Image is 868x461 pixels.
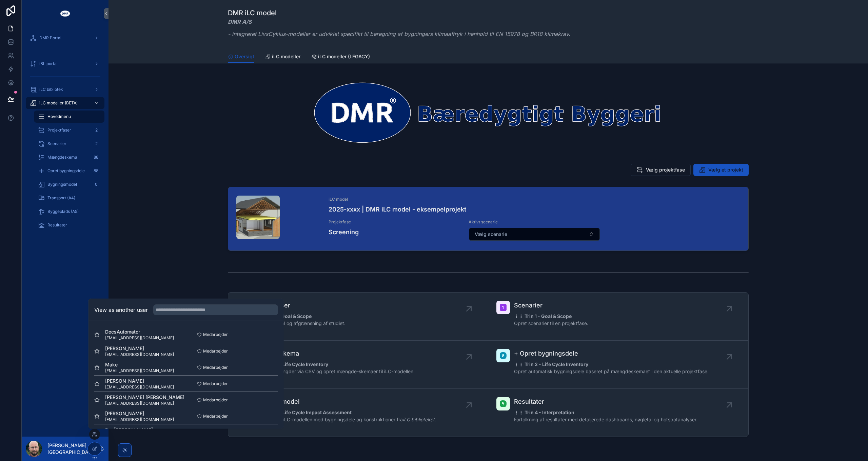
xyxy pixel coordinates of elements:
span: [PERSON_NAME] [105,345,174,352]
strong: ⋮⋮ Trin 4 - Interpretation [514,409,574,415]
span: Resultater [514,397,697,406]
span: Medarbejder [203,332,228,337]
span: [EMAIL_ADDRESS][DOMAIN_NAME] [105,335,174,341]
a: Byggeplads (A5) [34,205,104,218]
h1: DMR iLC model [228,8,570,18]
span: iBL portal [39,61,58,66]
button: Vælg et projekt [693,164,749,176]
span: Medarbejder [203,413,228,419]
span: Vælg et projekt [708,166,743,173]
span: Byggeplads (A5) [47,209,79,214]
span: Mængdeskema [254,349,415,358]
a: DMR Portal [26,32,104,44]
span: [PERSON_NAME] [105,410,174,417]
div: 88 [92,167,100,175]
p: Opret automatisk bygningsdele baseret på mængdeskemaet i den aktuelle projektfase. [514,368,709,375]
div: Hus_B_Exploded-view-FINAL-model---3D-View---3D-Exploded-View-Smuk.jpg [236,196,280,239]
span: [EMAIL_ADDRESS][DOMAIN_NAME] [105,368,174,373]
span: Bygningsmodel [254,397,436,406]
span: iLC modeller (BETA) [39,100,78,106]
a: Hovedmenu [34,111,104,123]
span: iLC modeller (LEGACY) [318,53,370,60]
div: scrollable content [22,27,108,252]
span: Aktivt scenarie [469,219,600,225]
span: Scenarier [514,301,588,310]
a: Resultater⋮⋮ Trin 4 - InterpretationFortolkning af resultater med detaljerede dashboards, nøgleta... [488,389,748,437]
div: 0 [92,180,100,188]
p: Opbyg DMR iLC-modellen med bygningsdele og konstruktioner fra . [254,416,436,423]
a: Scenarier2 [34,138,104,150]
span: Make [105,361,174,368]
span: Vælg projektfase [646,166,685,173]
strong: ⋮⋮ Trin 2 - Life Cycle Inventory [254,361,328,367]
a: iLC bibliotek [26,83,104,96]
span: iLC modeller [272,53,300,60]
span: Medarbejder [203,364,228,370]
a: Mængdeskema88 [34,151,104,163]
a: Oversigt [228,51,254,63]
p: [PERSON_NAME][GEOGRAPHIC_DATA] [47,442,99,456]
span: Medarbejder [203,381,228,386]
p: Fortolkning af resultater med detaljerede dashboards, nøgletal og hotspotanalyser. [514,416,697,423]
span: Bygningsmodel [47,182,77,187]
button: Select Button [469,228,600,241]
span: Hovedmenu [47,114,71,119]
a: iLC modeller [265,51,300,64]
button: Vælg projektfase [631,164,691,176]
span: [EMAIL_ADDRESS][DOMAIN_NAME] [105,400,184,406]
a: iLC modeller (BETA) [26,97,104,109]
span: Medarbejder [203,397,228,402]
span: Transport (A4) [47,195,75,201]
a: Transport (A4) [34,192,104,204]
div: 2 [92,126,100,134]
span: Resultater [47,222,67,228]
h4: Screening [329,227,460,237]
span: [EMAIL_ADDRESS][DOMAIN_NAME] [105,384,174,389]
h4: 2025-xxxx | DMR iLC model - eksempelprojekt [329,205,740,214]
span: DMR Portal [39,35,61,41]
span: Oversigt [235,53,254,60]
em: DMR A/S [228,18,252,25]
span: Projektfaser [47,127,71,133]
span: Vælg scenarie [475,231,507,238]
span: Medarbejder [203,348,228,354]
em: - integreret LivsCyklus-modeller er udviklet specifikt til beregning af bygningers klimaaftryk i ... [228,31,570,37]
a: Scenarier⋮⋮ Trin 1 - Goal & ScopeOpret scenarier til en projektfase. [488,293,748,341]
a: Opret bygningsdele88 [34,165,104,177]
h2: View as another user [94,306,148,314]
span: + Opret bygningsdele [514,349,709,358]
strong: ⋮⋮ Trin 3 - Life Cycle Impact Assessment [254,409,352,415]
a: iLC modeller (LEGACY) [311,51,370,64]
span: Projektfase [329,219,460,225]
span: [PERSON_NAME] [105,377,174,384]
a: Resultater [34,219,104,231]
a: iBL portal [26,58,104,70]
a: Projektfaser⋮⋮ Trin 1 - Goal & ScopeDefiner formål og afgrænsning af studiet. [228,293,488,341]
a: + Opret bygningsdele⋮⋮ Trin 2 - Life Cycle InventoryOpret automatisk bygningsdele baseret på mæng... [488,341,748,389]
a: Mængdeskema⋮⋮ Trin 2 - Life Cycle InventoryImporter mængder via CSV og opret mængde-skemaer til i... [228,341,488,389]
strong: ⋮⋮ Trin 1 - Goal & Scope [514,313,572,319]
div: 88 [92,153,100,161]
span: Scenarier [47,141,66,146]
p: Opret scenarier til en projektfase. [514,320,588,327]
span: Mængdeskema [47,155,77,160]
img: 31076-dmr_logo_baeredygtigt-byggeri_space-arround---noloco---narrow---transparrent---white-DMR.png [228,80,749,145]
em: iLC biblioteket [403,417,435,422]
span: [EMAIL_ADDRESS][DOMAIN_NAME] [105,417,174,422]
a: Bygningsmodel0 [34,178,104,191]
span: iLC model [329,197,740,202]
span: Projektfaser [254,301,346,310]
img: App logo [60,8,71,19]
a: Bygningsmodel⋮⋮ Trin 3 - Life Cycle Impact AssessmentOpbyg DMR iLC-modellen med bygningsdele og k... [228,389,488,437]
span: DocsAutomator [105,328,174,335]
a: Projektfaser2 [34,124,104,136]
span: Opret bygningsdele [47,168,85,174]
span: Per [PERSON_NAME] [105,426,174,433]
span: iLC bibliotek [39,87,63,92]
p: Importer mængder via CSV og opret mængde-skemaer til iLC-modellen. [254,368,415,375]
p: Definer formål og afgrænsning af studiet. [254,320,346,327]
strong: ⋮⋮ Trin 2 - Life Cycle Inventory [514,361,588,367]
span: [EMAIL_ADDRESS][DOMAIN_NAME] [105,352,174,357]
div: 2 [92,140,100,148]
span: [PERSON_NAME] [PERSON_NAME] [105,394,184,400]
